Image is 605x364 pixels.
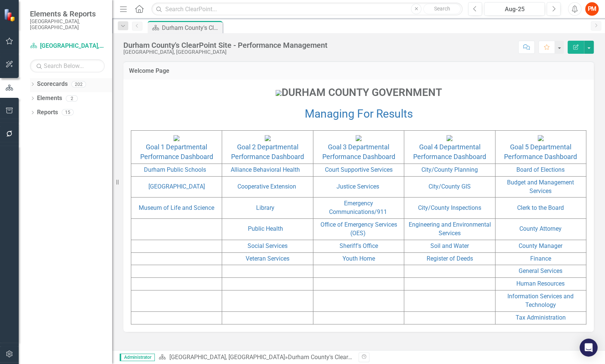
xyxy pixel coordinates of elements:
[342,255,375,262] a: Youth Home
[429,183,471,190] a: City/County GIS
[123,41,328,49] div: Durham County's ClearPoint Site - Performance Management
[162,23,221,32] div: Durham County's ClearPoint Site - Performance Management
[516,280,565,287] a: Human Resources
[418,204,481,211] a: City/County Inspections
[517,204,564,211] a: Clerk to the Board
[516,314,566,321] a: Tax Administration
[71,81,86,87] div: 202
[37,108,58,117] a: Reports
[173,135,179,141] img: goal%201%20icon%20v2.PNG
[66,95,78,102] div: 2
[231,143,304,161] a: Goal 2 Departmental Performance Dashboard
[421,166,478,173] a: City/County Planning
[507,293,574,308] a: Information Services and Technology
[519,267,562,274] a: General Services
[538,135,544,141] img: goal%205%20icon.PNG
[329,200,387,215] a: Emergency Communications/911
[248,225,283,232] a: Public Health
[30,9,105,18] span: Elements & Reports
[519,242,562,249] a: County Manager
[30,18,105,31] small: [GEOGRAPHIC_DATA], [GEOGRAPHIC_DATA]
[169,354,285,361] a: [GEOGRAPHIC_DATA], [GEOGRAPHIC_DATA]
[423,4,461,14] button: Search
[434,6,450,12] span: Search
[4,9,17,22] img: ClearPoint Strategy
[516,166,565,173] a: Board of Elections
[62,109,74,116] div: 15
[585,2,599,16] button: PM
[256,204,274,211] a: Library
[248,242,288,249] a: Social Services
[305,107,413,120] a: Managing For Results
[159,353,353,362] div: »
[446,135,452,141] img: goal%204%20icon.PNG
[265,135,271,141] img: goal%202%20icon.PNG
[504,143,577,161] a: Goal 5 Departmental Performance Dashboard
[37,94,62,103] a: Elements
[426,255,473,262] a: Register of Deeds
[507,179,574,195] a: Budget and Management Services
[139,204,214,211] a: Museum of Life and Science
[408,221,491,237] a: Engineering and Environmental Services
[30,42,105,50] a: [GEOGRAPHIC_DATA], [GEOGRAPHIC_DATA]
[148,183,205,190] a: [GEOGRAPHIC_DATA]
[484,2,545,16] button: Aug-25
[140,143,213,161] a: Goal 1 Departmental Performance Dashboard
[120,354,155,361] span: Administrator
[337,183,379,190] a: Justice Services
[322,143,395,161] a: Goal 3 Departmental Performance Dashboard
[276,86,442,99] span: DURHAM COUNTY GOVERNMENT
[288,354,448,361] div: Durham County's ClearPoint Site - Performance Management
[356,135,362,141] img: goal%203%20icon.PNG
[530,255,551,262] a: Finance
[237,183,296,190] a: Cooperative Extension
[151,3,463,16] input: Search ClearPoint...
[231,166,300,173] a: Alliance Behavioral Health
[320,221,397,237] a: Office of Emergency Services (OES)
[430,242,469,249] a: Soil and Water
[339,242,378,249] a: Sheriff's Office
[413,143,486,161] a: Goal 4 Departmental Performance Dashboard
[580,339,598,357] div: Open Intercom Messenger
[30,59,105,72] input: Search Below...
[276,90,282,96] img: Logo.png
[487,5,542,14] div: Aug-25
[123,49,328,55] div: [GEOGRAPHIC_DATA], [GEOGRAPHIC_DATA]
[325,166,392,173] a: Court Supportive Services
[144,166,206,173] a: Durham Public Schools
[246,255,289,262] a: Veteran Services
[519,225,562,232] a: County Attorney
[37,80,68,88] a: Scorecards
[129,68,588,74] h3: Welcome Page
